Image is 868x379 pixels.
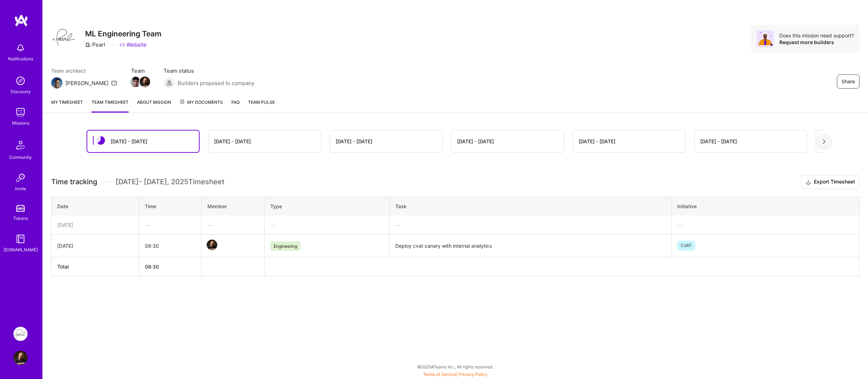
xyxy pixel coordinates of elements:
[248,98,275,113] a: Team Pulse
[13,215,28,222] div: Tokens
[13,351,28,365] img: User Avatar
[164,67,254,74] span: Team status
[231,98,240,113] a: FAQ
[9,154,32,161] div: Community
[131,76,140,88] a: Team Member Avatar
[57,221,133,229] div: [DATE]
[270,221,384,229] div: —
[179,98,223,113] a: My Documents
[207,239,217,251] a: Team Member Avatar
[579,138,615,145] div: [DATE] - [DATE]
[65,79,108,87] div: [PERSON_NAME]
[13,41,28,55] img: bell
[457,138,494,145] div: [DATE] - [DATE]
[51,25,77,50] img: Company Logo
[51,67,117,74] span: Team architect
[264,197,390,216] th: Type
[179,98,223,106] span: My Documents
[15,185,26,192] div: Invite
[672,197,860,216] th: Initiative
[390,197,672,216] th: Task
[13,105,28,119] img: teamwork
[52,257,139,276] th: Total
[270,241,301,251] span: Engineering
[390,234,672,257] td: Deploy cvat canary with internal analytics
[57,242,133,249] div: [DATE]
[164,77,175,89] img: Builders proposed to company
[12,327,29,341] a: Pearl: ML Engineering Team
[178,79,254,87] span: Builders proposed to company
[14,14,28,27] img: logo
[13,232,28,246] img: guide book
[91,98,129,113] a: Team timesheet
[111,80,117,86] i: icon Mail
[823,139,826,144] img: right
[700,138,737,145] div: [DATE] - [DATE]
[207,221,258,229] div: —
[145,221,196,229] div: —
[140,76,149,88] a: Team Member Avatar
[423,372,488,377] span: |
[137,98,171,113] a: About Mission
[801,175,860,189] button: Export Timesheet
[116,178,224,186] span: [DATE] - [DATE] , 2025 Timesheet
[13,74,28,88] img: discovery
[11,88,31,95] div: Discovery
[42,358,868,375] div: © 2025 ATeams Inc., All rights reserved.
[202,197,264,216] th: Member
[51,77,63,89] img: Team Architect
[85,42,91,48] i: icon CompanyGray
[51,98,83,113] a: My timesheet
[757,30,774,47] img: Avatar
[85,41,105,48] div: Pearl
[248,100,275,105] span: Team Pulse
[12,351,29,365] a: User Avatar
[130,77,141,87] img: Team Member Avatar
[395,221,666,229] div: —
[837,74,860,89] button: Share
[4,246,38,253] div: [DOMAIN_NAME]
[139,234,202,257] td: 08:30
[12,119,29,127] div: Missions
[12,137,29,154] img: Community
[336,138,372,145] div: [DATE] - [DATE]
[423,372,456,377] a: Terms of Service
[779,32,854,39] div: Does this mission need support?
[8,55,33,62] div: Notifications
[139,257,202,276] th: 08:30
[139,197,202,216] th: Time
[16,205,25,212] img: tokens
[51,178,97,186] span: Time tracking
[140,77,150,87] img: Team Member Avatar
[214,138,251,145] div: [DATE] - [DATE]
[779,39,854,46] div: Request more builders
[677,221,854,229] div: —
[207,240,217,250] img: Team Member Avatar
[131,67,149,74] span: Team
[13,171,28,185] img: Invite
[96,136,105,145] img: status icon
[805,179,811,186] i: icon Download
[85,29,161,38] h3: ML Engineering Team
[459,372,488,377] a: Privacy Policy
[52,197,139,216] th: Date
[13,327,28,341] img: Pearl: ML Engineering Team
[111,138,147,145] div: [DATE] - [DATE]
[119,41,147,48] a: Website
[677,241,695,251] span: CVAT
[842,78,855,85] span: Share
